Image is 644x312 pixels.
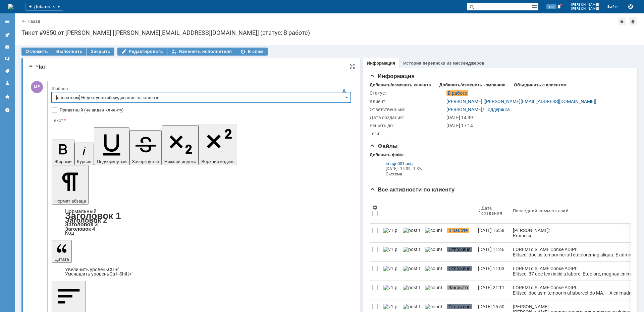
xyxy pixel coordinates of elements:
div: Добавить [25,3,63,11]
span: Отложено [447,266,472,271]
div: / [446,107,510,112]
span: 128 [546,4,556,9]
span: Цитата [54,257,69,262]
a: Мой профиль [2,78,13,88]
img: v1.png [383,228,397,233]
a: post ticket.png [400,281,422,300]
span: Формат абзаца [54,199,86,204]
div: 2) проверку целостности кабельной трассы от PoE-инжектора до антенны [3,46,98,56]
a: [DATE] 21:11 [475,281,510,300]
span: [DATE] 17:14 [446,123,473,128]
img: post ticket.png [403,304,420,309]
img: v1.png [383,247,397,252]
span: [DOMAIN_NAME] [8,226,46,232]
span: ООО "Региональные беспроводные сети" [8,214,99,220]
span: МЕ [31,81,43,93]
a: Заголовок 3 [65,221,98,227]
a: Шаблоны комментариев [2,54,13,64]
span: Файлы [370,143,398,149]
span: Чат [28,64,46,70]
span: Отдел эксплуатации сети [8,208,64,214]
a: counter.png [422,262,444,281]
span: [PERSON_NAME] [571,7,599,11]
a: Заголовок 2 [65,216,107,224]
img: post ticket.png [403,285,420,290]
a: Нормальный [65,208,97,214]
div: Цитата [52,267,351,276]
span: Настройки [372,205,378,210]
span: .png [405,161,413,166]
div: Статус: [370,90,445,96]
span: Жирный [54,159,72,164]
a: Decrease [65,271,132,277]
button: Жирный [52,140,74,165]
div: [DATE] 21:11 [478,285,504,290]
img: post ticket.png [403,266,420,271]
a: [EMAIL_ADDRESS][DOMAIN_NAME] [59,233,142,238]
span: Здравствуйте, коллеги. Проверили, приемная антенна работает штатно,лежит порт в сторону клиента. [8,285,158,296]
span: Скрыть панель инструментов [340,87,348,95]
img: counter.png [425,266,442,271]
img: counter.png [425,285,442,290]
button: Нижний индекс [162,125,199,165]
a: [PERSON_NAME] [[PERSON_NAME][EMAIL_ADDRESS][DOMAIN_NAME]] [446,99,596,104]
div: [DATE] 11:03 [478,266,504,271]
div: Дата создания: [370,115,445,120]
a: Отложено [444,243,475,261]
a: Перейти на домашнюю страницу [8,4,13,9]
span: Информация [370,73,415,79]
a: v1.png [380,224,400,242]
a: Клиенты [2,42,13,52]
span: В работе [447,228,469,233]
div: Теги: [370,131,445,136]
span: Верхний индекс [201,159,234,164]
div: Шаблон [52,86,350,91]
a: Активности [2,29,13,40]
span: 14:39 [400,166,411,171]
label: Приватный (не виден клиенту) [60,107,350,113]
span: --- [8,197,13,202]
i: Система [386,171,445,177]
a: image001.png [386,161,445,166]
a: [DATE] 16:58 [475,224,510,242]
a: Заголовок 1 [65,211,121,221]
a: counter.png [422,243,444,261]
a: Increase [65,267,119,272]
button: Зачеркнутый [129,130,162,165]
img: counter.png [425,228,442,233]
div: Добавить/изменить компанию [439,82,505,88]
div: Добавить/изменить клиента [370,82,431,88]
a: counter.png [422,224,444,242]
span: Расширенный поиск [532,3,538,9]
div: Последний комментарий [513,208,569,213]
a: Теги [2,66,13,76]
img: post ticket.png [403,247,420,252]
div: Добавить файл [370,152,404,158]
div: Клиент: [370,99,445,104]
div: Объединить с клиентом [514,82,567,88]
div: [DATE] 15:50 [478,304,504,309]
a: Информация [367,61,395,66]
div: На всю страницу [350,64,355,69]
span: Подчеркнутый [97,159,126,164]
span: Закрыто [447,285,469,290]
a: [DATE] 11:46 [475,243,510,261]
div: Текст [52,118,350,123]
div: Формат абзаца [52,209,351,235]
span: Зачеркнутый [132,159,159,164]
a: post ticket.png [400,262,422,281]
a: Заголовок 4 [65,226,95,232]
div: Ответственный: [370,107,445,112]
a: Поддержка [484,107,510,112]
div: Тикет #9850 от [PERSON_NAME] [[PERSON_NAME][EMAIL_ADDRESS][DOMAIN_NAME]] (статус: В работе) [21,29,637,36]
div: Дата создания [481,206,502,216]
button: Формат абзаца [52,165,89,205]
div: Решить до: [370,123,445,128]
a: [DATE] 11:03 [475,262,510,281]
button: Курсив [74,143,94,165]
img: v1.png [383,304,397,309]
span: Нижний индекс [164,159,196,164]
div: [DATE] 16:58 [478,228,504,233]
img: counter.png [425,304,442,309]
a: Закрыто [444,281,475,300]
